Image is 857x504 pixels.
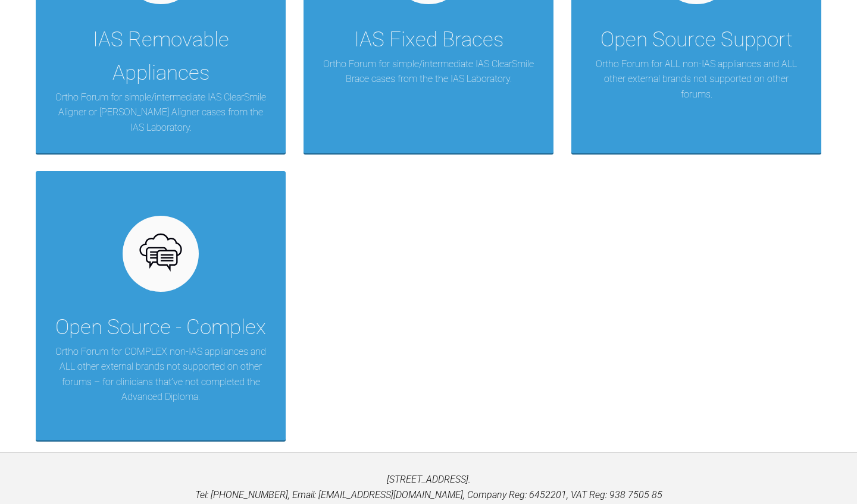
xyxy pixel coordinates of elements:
a: Open Source - ComplexOrtho Forum for COMPLEX non-IAS appliances and ALL other external brands not... [36,171,286,441]
div: IAS Removable Appliances [54,23,268,90]
p: Ortho Forum for simple/intermediate IAS ClearSmile Brace cases from the the IAS Laboratory. [321,56,536,87]
div: Open Source - Complex [55,311,266,344]
p: Ortho Forum for ALL non-IAS appliances and ALL other external brands not supported on other forums. [589,56,803,102]
p: Ortho Forum for COMPLEX non-IAS appliances and ALL other external brands not supported on other f... [54,344,268,405]
img: opensource.6e495855.svg [138,231,184,276]
div: IAS Fixed Braces [354,23,503,56]
p: [STREET_ADDRESS]. Tel: [PHONE_NUMBER], Email: [EMAIL_ADDRESS][DOMAIN_NAME], Company Reg: 6452201,... [19,472,838,502]
div: Open Source Support [600,23,793,56]
p: Ortho Forum for simple/intermediate IAS ClearSmile Aligner or [PERSON_NAME] Aligner cases from th... [54,90,268,136]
